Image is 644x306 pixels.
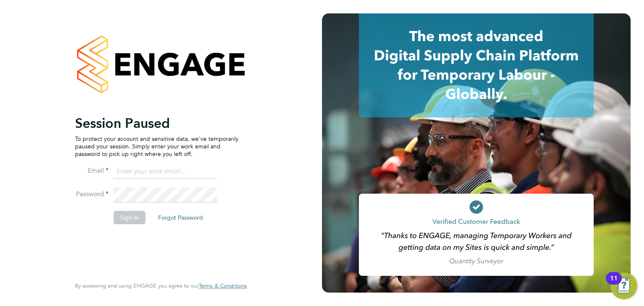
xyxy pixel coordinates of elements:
button: Sign In [114,211,145,224]
input: Enter your work email... [114,164,217,179]
button: Forgot Password [151,211,210,224]
span: Terms & Conditions [199,282,247,289]
label: Email [75,166,109,175]
p: To protect your account and sensitive data, we've temporarily paused your session. Simply enter y... [75,135,239,158]
a: Terms & Conditions [199,283,247,289]
div: 11 [610,278,618,289]
h2: Session Paused [75,115,239,132]
label: Password [75,190,109,199]
span: By accessing and using ENGAGE you agree to our [75,282,247,289]
button: Open Resource Center, 11 new notifications [610,272,637,299]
